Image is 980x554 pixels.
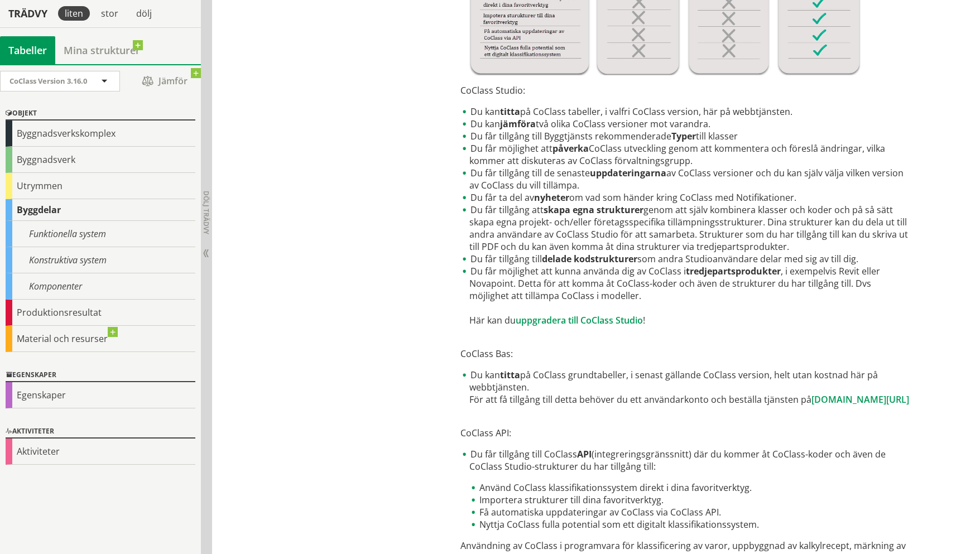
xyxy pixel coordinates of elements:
div: Objekt [6,107,195,121]
div: Utrymmen [6,173,195,199]
p: CoClass API: [460,415,912,439]
li: Få automatiska uppdateringar av CoClass via CoClass API. [469,506,912,518]
span: Jämför [131,71,198,91]
li: Du får tillgång till Byggtjänsts rekommenderade till klasser [460,130,912,142]
li: Du får tillgång att genom att själv kombinera klasser och koder och på så sätt skapa egna projekt... [460,204,912,253]
strong: Typer [671,130,696,142]
strong: API [577,448,592,460]
div: Produktionsresultat [6,300,195,326]
strong: påverka [553,142,589,155]
li: Du får möjlighet att CoClass utveckling genom att kommentera och föreslå ändringar, vilka kommer ... [460,142,912,167]
div: Byggdelar [6,199,195,221]
div: Funktionella system [6,221,195,247]
div: Aktiviteter [6,425,195,439]
strong: titta [500,105,520,118]
div: Byggnadsverkskomplex [6,121,195,147]
strong: titta [500,369,520,381]
li: Du kan två olika CoClass versioner mot varandra. [460,118,912,130]
a: uppgradera till CoClass Studio [516,314,643,326]
div: liten [58,6,90,21]
div: dölj [129,6,158,21]
li: Du kan på CoClass grundtabeller, i senast gällande CoClass version, helt utan kostnad här på webb... [460,369,912,406]
li: Du får tillgång till CoClass (integreringsgränssnitt) där du kommer åt CoClass-koder och även de ... [460,448,912,531]
span: Dölj trädvy [201,191,211,234]
li: Du kan på CoClass tabeller, i valfri CoClass version, här på webbtjänsten. [460,105,912,118]
div: Aktiviteter [6,439,195,465]
li: Importera strukturer till dina favoritverktyg. [469,494,912,506]
a: Mina strukturer [55,36,148,64]
a: [DOMAIN_NAME][URL] [811,393,909,406]
div: Byggnadsverk [6,147,195,173]
strong: skapa egna strukturer [544,204,643,216]
li: Du får tillgång till som andra Studioanvändare delar med sig av till dig. [460,253,912,265]
li: Du får tillgång till de senaste av CoClass versioner och du kan själv välja vilken version av CoC... [460,167,912,191]
div: Trädvy [2,7,54,20]
strong: nyheter [534,191,569,204]
span: CoClass Version 3.16.0 [9,76,87,86]
li: Använd CoClass klassifikationssystem direkt i dina favoritverktyg. [469,481,912,494]
p: CoClass Studio: [460,84,912,97]
strong: jämföra [500,118,536,130]
div: Egenskaper [6,382,195,408]
strong: delade kodstrukturer [542,253,637,265]
li: Du får ta del av om vad som händer kring CoClass med Notifikationer. [460,191,912,204]
strong: uppdateringarna [590,167,666,179]
p: CoClass Bas: [460,335,912,360]
div: Egenskaper [6,369,195,382]
li: Nyttja CoClass fulla potential som ett digitalt klassifikationssystem. [469,518,912,531]
strong: tredjepartsprodukter [686,265,781,277]
div: Komponenter [6,273,195,300]
div: Konstruktiva system [6,247,195,273]
div: stor [94,6,125,21]
div: Material och resurser [6,326,195,352]
li: Du får möjlighet att kunna använda dig av CoClass i , i exempelvis Revit eller Novapoint. Detta f... [460,265,912,326]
